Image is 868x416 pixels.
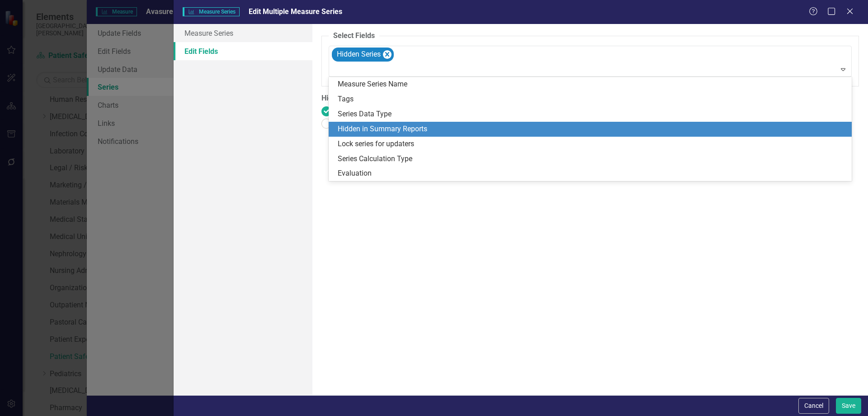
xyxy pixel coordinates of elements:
[321,93,476,104] label: Hide series in summary reports and data tables
[836,398,861,414] button: Save
[249,7,342,16] span: Edit Multiple Measure Series
[383,50,392,59] div: Remove Hidden Series
[798,398,829,414] button: Cancel
[334,48,382,61] div: Hidden Series
[338,124,846,134] div: Hidden in Summary Reports
[338,94,846,105] div: Tags
[174,24,312,42] a: Measure Series
[174,42,312,60] a: Edit Fields
[338,109,846,120] div: Series Data Type
[338,168,846,179] div: Evaluation
[338,79,846,90] div: Measure Series Name
[329,31,379,41] legend: Select Fields
[183,7,240,16] span: Measure Series
[338,154,846,164] div: Series Calculation Type
[338,139,846,149] div: Lock series for updaters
